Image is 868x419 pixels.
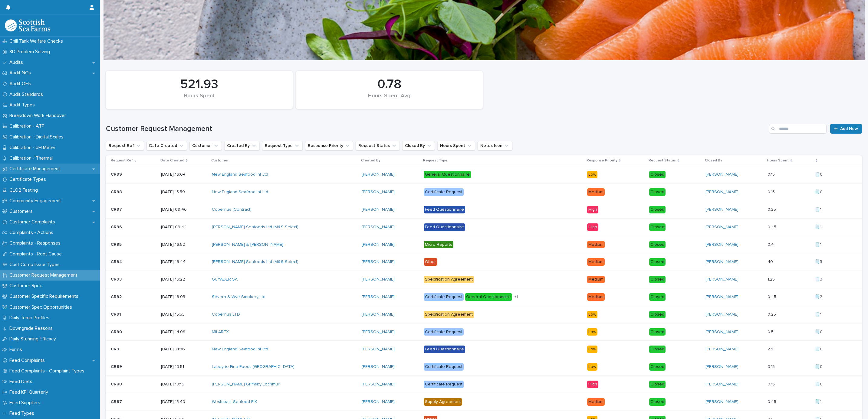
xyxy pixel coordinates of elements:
[212,225,298,230] a: [PERSON_NAME] Seafoods Ltd (M&S Select)
[815,276,824,282] p: 🗒️3
[106,125,767,133] h1: Customer Request Management
[7,166,65,172] p: Certificate Management
[7,92,48,97] p: Audit Standards
[111,293,123,300] p: CR92
[212,277,238,282] a: GUYADER SA
[768,398,778,404] p: 0.45
[106,323,862,341] tr: CR90CR90 [DATE] 14:09MILAREX [PERSON_NAME] Certificate RequestLowClosed[PERSON_NAME] 0.50.5 🗒️0🗒️0
[587,188,605,196] div: Medium
[7,81,36,87] p: Audit OFIs
[402,141,435,151] button: Closed By
[111,157,133,164] p: Request Ref
[705,330,738,335] a: [PERSON_NAME]
[106,341,862,358] tr: CR9CR9 [DATE] 21:36New England Seafood Int Ltd [PERSON_NAME] Feed QuestionnaireLowClosed[PERSON_N...
[106,288,862,306] tr: CR92CR92 [DATE] 16:03Severn & Wye Smokery Ltd [PERSON_NAME] Certificate RequestGeneral Questionna...
[106,306,862,323] tr: CR91CR91 [DATE] 15:53Copernus LTD [PERSON_NAME] Specification AgreementLowClosed[PERSON_NAME] 0.2...
[7,60,28,65] p: Audits
[7,230,58,235] p: Complaints - Actions
[362,207,395,212] a: [PERSON_NAME]
[161,277,207,282] p: [DATE] 16:22
[424,258,437,266] div: Other
[161,330,207,335] p: [DATE] 14:09
[362,172,395,177] a: [PERSON_NAME]
[362,294,395,300] a: [PERSON_NAME]
[161,347,207,352] p: [DATE] 21:36
[649,258,666,266] div: Closed
[7,283,47,289] p: Customer Spec
[768,346,774,352] p: 2.5
[106,393,862,411] tr: CR87CR87 [DATE] 15:40Westcoast Seafood E.K [PERSON_NAME] Supply AgreementMediumClosed[PERSON_NAME...
[212,399,257,404] a: Westcoast Seafood E.K
[212,330,229,335] a: MILAREX
[306,77,472,92] div: 0.78
[106,218,862,236] tr: CR96CR96 [DATE] 09:44[PERSON_NAME] Seafoods Ltd (M&S Select) [PERSON_NAME] Feed QuestionnaireHigh...
[5,19,50,31] img: mMrefqRFQpe26GRNOUkG
[362,364,395,369] a: [PERSON_NAME]
[705,364,738,369] a: [PERSON_NAME]
[362,382,395,387] a: [PERSON_NAME]
[649,328,666,336] div: Closed
[649,398,666,406] div: Closed
[815,241,823,247] p: 🗒️1
[587,398,605,406] div: Medium
[212,242,283,247] a: [PERSON_NAME] & [PERSON_NAME]
[649,276,666,283] div: Closed
[437,141,475,151] button: Hours Spent
[649,293,666,301] div: Closed
[161,207,207,212] p: [DATE] 09:46
[106,253,862,271] tr: CR94CR94 [DATE] 16:44[PERSON_NAME] Seafoods Ltd (M&S Select) [PERSON_NAME] OtherMediumClosed[PERS...
[7,155,58,161] p: Calibration - Thermal
[7,389,53,395] p: Feed KPI Quarterly
[161,172,207,177] p: [DATE] 16:04
[768,223,778,230] p: 0.45
[815,363,824,369] p: 🗒️0
[768,276,776,282] p: 1.25
[106,184,862,201] tr: CR98CR98 [DATE] 15:59New England Seafood Int Ltd [PERSON_NAME] Certificate RequestMediumClosed[PE...
[161,259,207,265] p: [DATE] 16:44
[111,311,122,317] p: CR91
[649,241,666,248] div: Closed
[7,251,67,257] p: Complaints - Root Cause
[106,141,144,151] button: Request Ref
[7,123,49,129] p: Calibration - ATP
[106,166,862,184] tr: CR99CR99 [DATE] 16:04New England Seafood Int Ltd [PERSON_NAME] General QuestionnaireLowClosed[PER...
[424,188,464,196] div: Certificate Request
[7,379,37,385] p: Feed Diets
[649,223,666,231] div: Closed
[815,188,824,195] p: 🗒️0
[768,258,774,265] p: 40
[161,294,207,300] p: [DATE] 16:03
[7,145,60,151] p: Calibration - pH Meter
[160,157,184,164] p: Date Created
[815,311,823,317] p: 🗒️1
[305,141,353,151] button: Response Priority
[111,258,123,265] p: CR94
[362,347,395,352] a: [PERSON_NAME]
[515,295,518,299] span: + 1
[7,272,82,278] p: Customer Request Management
[106,271,862,288] tr: CR93CR93 [DATE] 16:22GUYADER SA [PERSON_NAME] Specification AgreementMediumClosed[PERSON_NAME] 1....
[161,364,207,369] p: [DATE] 10:51
[212,190,268,195] a: New England Seafood Int Ltd
[705,347,738,352] a: [PERSON_NAME]
[424,346,465,353] div: Feed Questionnaire
[649,206,666,213] div: Closed
[424,223,465,231] div: Feed Questionnaire
[7,198,66,204] p: Community Engagement
[768,206,777,212] p: 0.25
[7,102,40,108] p: Audit Types
[424,381,464,388] div: Certificate Request
[705,207,738,212] a: [PERSON_NAME]
[768,311,777,317] p: 0.25
[111,398,123,404] p: CR87
[705,382,738,387] a: [PERSON_NAME]
[769,124,827,134] div: Search
[587,157,617,164] p: Response Priority
[189,141,222,151] button: Customer
[424,311,474,318] div: Specification Agreement
[649,171,666,178] div: Closed
[587,276,605,283] div: Medium
[7,49,55,55] p: 8D Problem Solving
[7,209,38,214] p: Customers
[424,398,462,406] div: Supply Agreement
